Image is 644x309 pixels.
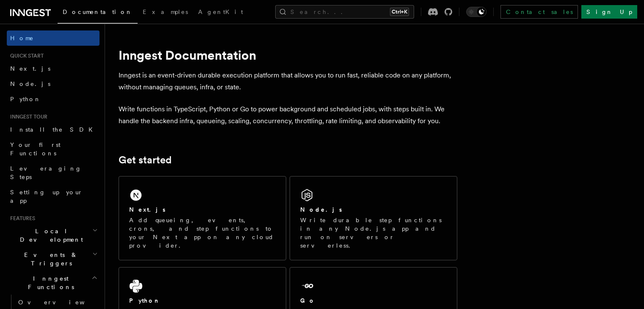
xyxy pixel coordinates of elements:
[7,61,100,76] a: Next.js
[10,96,41,102] span: Python
[129,205,166,214] h2: Next.js
[7,251,92,268] span: Events & Triggers
[10,126,98,133] span: Install the SDK
[129,216,276,250] p: Add queueing, events, crons, and step functions to your Next app on any cloud provider.
[10,65,50,72] span: Next.js
[7,76,100,91] a: Node.js
[290,176,457,260] a: Node.jsWrite durable step functions in any Node.js app and run on servers or serverless.
[7,52,44,59] span: Quick start
[581,5,637,19] a: Sign Up
[7,271,100,295] button: Inngest Functions
[7,185,100,208] a: Setting up your app
[7,223,100,247] button: Local Development
[7,274,91,291] span: Inngest Functions
[7,161,100,185] a: Leveraging Steps
[143,8,188,15] span: Examples
[18,299,105,306] span: Overview
[300,296,315,305] h2: Go
[119,176,286,260] a: Next.jsAdd queueing, events, crons, and step functions to your Next app on any cloud provider.
[129,296,160,305] h2: Python
[10,165,82,180] span: Leveraging Steps
[119,103,457,127] p: Write functions in TypeScript, Python or Go to power background and scheduled jobs, with steps bu...
[198,8,243,15] span: AgentKit
[7,215,35,222] span: Features
[7,30,100,46] a: Home
[7,247,100,271] button: Events & Triggers
[10,141,61,157] span: Your first Functions
[390,8,409,16] kbd: Ctrl+K
[63,8,133,15] span: Documentation
[58,3,138,24] a: Documentation
[275,5,414,19] button: Search...Ctrl+K
[119,47,457,63] h1: Inngest Documentation
[119,154,171,166] a: Get started
[7,122,100,137] a: Install the SDK
[10,80,50,87] span: Node.js
[7,137,100,161] a: Your first Functions
[193,3,248,23] a: AgentKit
[500,5,578,19] a: Contact sales
[300,216,447,250] p: Write durable step functions in any Node.js app and run on servers or serverless.
[119,69,457,93] p: Inngest is an event-driven durable execution platform that allows you to run fast, reliable code ...
[300,205,342,214] h2: Node.js
[7,227,92,244] span: Local Development
[7,113,47,120] span: Inngest tour
[10,189,83,204] span: Setting up your app
[466,7,486,17] button: Toggle dark mode
[138,3,193,23] a: Examples
[10,34,34,42] span: Home
[7,91,100,107] a: Python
